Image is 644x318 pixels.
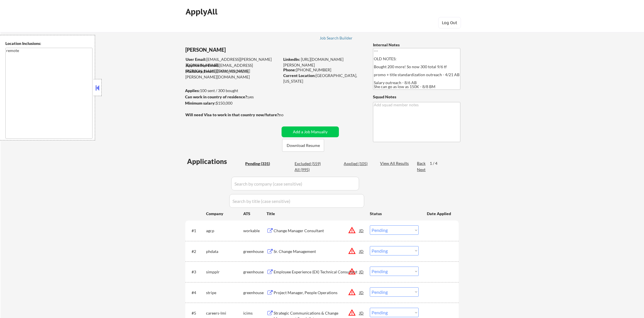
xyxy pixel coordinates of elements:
div: Status [370,208,419,219]
div: [EMAIL_ADDRESS][PERSON_NAME][DOMAIN_NAME] [186,57,280,68]
button: Log Out [438,17,461,28]
div: #2 [192,249,202,254]
div: 100 sent / 300 bought [185,88,280,93]
strong: Mailslurp Email: [185,69,215,74]
div: Job Search Builder [320,36,353,40]
input: Search by company (case sensitive) [231,177,359,190]
strong: Minimum salary: [185,101,216,105]
div: Applications [187,158,243,165]
div: JD [359,287,364,298]
div: Excluded (559) [295,161,323,167]
div: $150,000 [185,100,280,106]
div: #1 [192,228,202,234]
div: [PERSON_NAME] [185,46,302,53]
div: 1 / 4 [430,161,443,166]
div: [GEOGRAPHIC_DATA], [US_STATE] [283,73,364,84]
div: JD [359,225,364,236]
button: warning_amber [348,226,356,234]
div: JD [359,267,364,277]
div: Location Inclusions: [5,41,93,46]
strong: Can work in country of residence?: [185,94,248,99]
div: Employee Experience (EX) Technical Consultant [274,269,359,275]
div: #4 [192,290,202,296]
div: workable [243,228,267,234]
div: agcp [206,228,243,234]
div: [EMAIL_ADDRESS][PERSON_NAME][DOMAIN_NAME] [185,68,280,80]
div: Date Applied [427,211,452,217]
div: stripe [206,290,243,296]
div: Change Manager Consultant [274,228,359,234]
strong: Application Email: [186,63,219,68]
div: [EMAIL_ADDRESS][PERSON_NAME][DOMAIN_NAME] [186,63,280,74]
button: Download Resume [282,139,324,152]
div: greenhouse [243,290,267,296]
strong: Current Location: [283,73,316,78]
div: ATS [243,211,267,217]
div: [PHONE_NUMBER] [283,67,364,73]
strong: Will need Visa to work in that country now/future?: [185,112,280,117]
button: warning_amber [348,288,356,296]
div: phdata [206,249,243,254]
input: Search by title (case sensitive) [229,194,364,208]
div: Pending (331) [245,161,274,167]
div: All (995) [295,167,323,172]
div: greenhouse [243,249,267,254]
strong: User Email: [186,57,206,62]
div: Title [267,211,364,217]
button: Add a Job Manually [282,126,339,137]
strong: Applies: [185,88,200,93]
div: simpplr [206,269,243,275]
a: Job Search Builder [320,36,353,41]
button: warning_amber [348,247,356,255]
div: greenhouse [243,269,267,275]
strong: Phone: [283,67,296,72]
div: Back [417,161,426,166]
div: JD [359,308,364,318]
div: no [279,112,295,118]
div: Sr. Change Management [274,249,359,254]
div: yes [185,94,278,100]
button: warning_amber [348,309,356,317]
div: icims [243,310,267,316]
div: ApplyAll [186,7,219,16]
div: Next [417,167,426,172]
div: Project Manager, People Operations [274,290,359,296]
div: Company [206,211,243,217]
div: JD [359,246,364,256]
a: [URL][DOMAIN_NAME][PERSON_NAME] [283,57,343,67]
div: #5 [192,310,202,316]
div: Applied (105) [344,161,372,167]
strong: LinkedIn: [283,57,300,62]
div: #3 [192,269,202,275]
div: Internal Notes [373,42,460,48]
div: careers-lmi [206,310,243,316]
div: View All Results [380,161,410,166]
div: Squad Notes [373,94,460,100]
button: warning_amber [348,267,356,275]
